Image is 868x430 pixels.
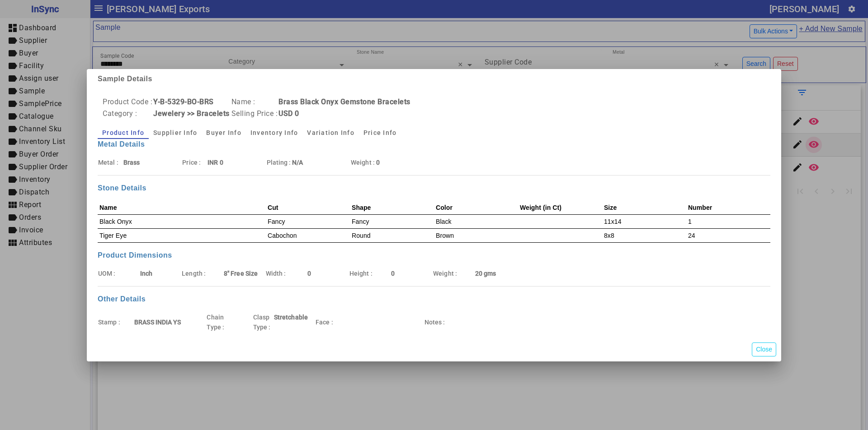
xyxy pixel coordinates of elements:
b: BRASS INDIA YS [134,319,181,326]
td: Width : [265,268,307,279]
b: Sample Details [98,75,152,83]
b: Metal Details [98,140,145,148]
b: INR 0 [208,159,223,166]
th: Color [434,201,518,215]
td: Fancy [266,214,350,228]
th: Shape [350,201,434,215]
td: Face : [315,312,351,333]
td: Cabochon [266,228,350,242]
b: Y-B-5329-BO-BRS [153,97,214,106]
b: 20 gms [475,270,496,277]
td: Round [350,228,434,242]
td: 1 [686,214,770,228]
b: Stone Details [98,184,146,192]
td: Plating : [266,157,292,168]
td: Weight : [350,157,376,168]
td: Metal : [98,157,123,168]
td: Black [434,214,518,228]
b: 0 [307,270,311,277]
td: 8x8 [602,228,686,242]
td: Weight : [433,268,475,279]
b: Jewelery >> Bracelets [153,109,230,118]
span: Product Info [102,129,144,136]
td: Length : [181,268,223,279]
td: Chain Type : [206,312,227,333]
td: Name : [231,96,278,108]
span: Inventory Info [250,129,298,136]
span: Variation Info [307,129,354,136]
td: Tiger Eye [98,228,266,242]
td: Fancy [350,214,434,228]
th: Name [98,201,266,215]
td: Selling Price : [231,108,278,120]
td: Height : [349,268,391,279]
td: 11x14 [602,214,686,228]
span: Buyer Info [206,129,241,136]
td: Clasp Type : [253,312,274,333]
th: Cut [266,201,350,215]
b: Brass Black Onyx Gemstone Bracelets [278,97,410,106]
td: Black Onyx [98,214,266,228]
th: Number [686,201,770,215]
td: Price : [182,157,207,168]
td: Stamp : [98,312,134,333]
td: Category : [102,108,153,120]
b: 8" Free Size [224,270,258,277]
td: 24 [686,228,770,242]
td: Notes : [424,312,460,333]
td: UOM : [98,268,140,279]
b: 0 [391,270,395,277]
td: Brown [434,228,518,242]
b: Product Dimensions [98,251,172,259]
span: Supplier Info [153,129,197,136]
td: Product Code : [102,96,153,108]
b: Stretchable [274,314,308,321]
button: Close [752,342,776,356]
b: Inch [140,270,152,277]
b: Brass [123,159,140,166]
th: Weight (in Ct) [518,201,602,215]
b: N/A [292,159,303,166]
b: Other Details [98,295,146,303]
span: Price Info [363,129,397,136]
b: 0 [376,159,380,166]
b: USD 0 [278,109,299,118]
th: Size [602,201,686,215]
